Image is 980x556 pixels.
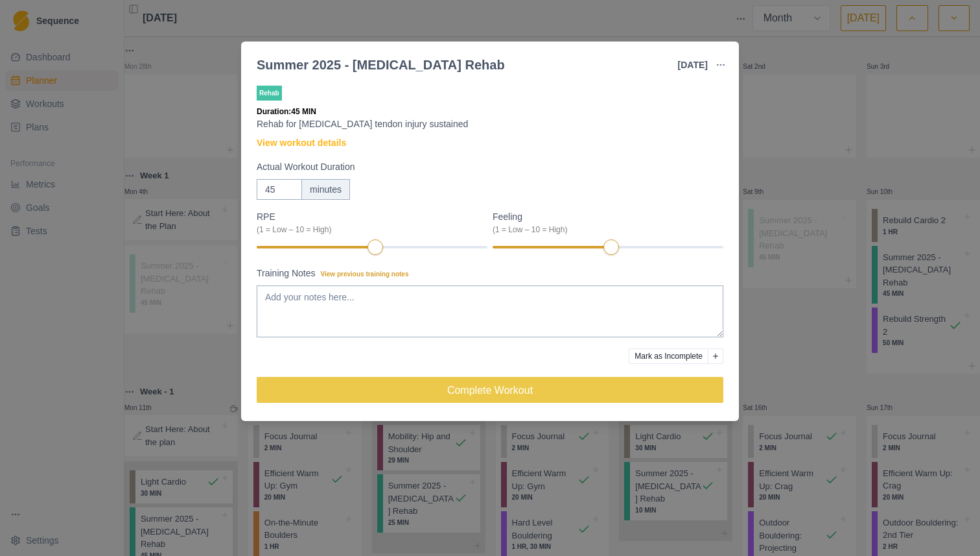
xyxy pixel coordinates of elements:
p: Duration: 45 MIN [257,106,723,117]
label: RPE [257,210,480,236]
p: Rehab [257,86,282,101]
p: [DATE] [678,58,708,72]
div: (1 = Low – 10 = High) [493,224,716,236]
button: Add reason [708,348,723,364]
p: Rehab for [MEDICAL_DATA] tendon injury sustained [257,117,723,131]
button: Complete Workout [257,377,723,403]
label: Training Notes [257,267,716,280]
div: Summer 2025 - [MEDICAL_DATA] Rehab [257,55,505,75]
div: minutes [301,179,350,200]
a: View workout details [257,136,346,150]
div: (1 = Low – 10 = High) [257,224,480,236]
label: Actual Workout Duration [257,160,716,174]
label: Feeling [493,210,716,236]
button: Mark as Incomplete [629,348,708,364]
span: View previous training notes [321,271,409,278]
